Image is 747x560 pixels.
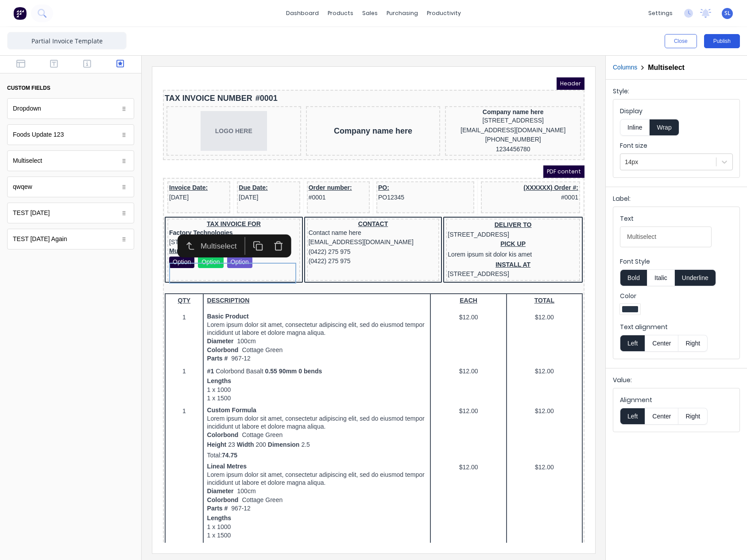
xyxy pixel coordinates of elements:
[17,160,38,177] button: Select parent
[7,229,134,249] div: TEST [DATE] Again
[282,7,323,20] a: dashboard
[284,31,416,38] div: Company name here
[678,335,708,352] button: Right
[620,292,733,300] label: Color
[645,335,678,352] button: Center
[146,151,275,161] div: Contact name here
[285,162,415,183] div: PICK UPLorem ipsum sit dolor kis amet
[320,106,415,125] div: (XXXXXX) Order #:#0001
[2,28,420,81] div: LOGO HERECompany name hereCompany name here[STREET_ADDRESS][EMAIL_ADDRESS][DOMAIN_NAME][PHONE_NUM...
[620,226,712,247] input: Text
[678,408,708,425] button: Right
[7,98,134,119] div: Dropdown
[620,257,733,266] label: Font Style
[620,395,733,404] label: Alignment
[647,269,675,286] button: Italic
[620,141,733,150] label: Font size
[2,14,420,28] div: TAX INVOICE NUMBER#0001
[613,376,740,388] div: Value:
[284,67,416,77] div: 1234456780
[704,34,740,48] button: Publish
[284,38,416,48] div: [STREET_ADDRESS]
[644,7,677,20] div: settings
[146,106,205,125] div: Order number:#0001
[13,234,67,244] div: TEST [DATE] Again
[7,176,134,197] div: qwqew
[7,81,134,96] button: custom fields
[7,150,134,171] div: Multiselect
[6,160,135,170] div: [STREET_ADDRESS]
[7,32,127,50] input: Enter template name here
[85,160,105,177] button: Duplicate
[7,203,134,223] div: TEST [DATE]
[13,182,32,192] div: qwqew
[6,143,135,151] div: TAX INVOICE FOR
[13,130,64,139] div: Foods Update 123
[105,160,126,177] button: Delete
[7,84,50,92] div: custom fields
[6,106,66,125] div: Invoice Date:[DATE]
[650,119,679,136] button: Wrap
[146,170,275,180] div: (0422) 275 975
[613,194,740,207] div: Label:
[620,119,650,136] button: Inline
[382,7,422,20] div: purchasing
[146,143,275,151] div: CONTACT
[285,183,415,202] div: INSTALL AT[STREET_ADDRESS]
[13,156,42,165] div: Multiselect
[724,9,731,17] span: SL
[13,104,41,113] div: Dropdown
[422,7,465,20] div: productivity
[620,107,733,115] label: Display
[5,34,136,73] div: LOGO HERE
[13,7,27,20] img: Factory
[145,49,276,58] div: Company name here
[285,143,415,162] div: DELIVER TO[STREET_ADDRESS]
[323,7,358,20] div: products
[6,170,135,191] div: MultiselectOptionOptionOption
[613,87,740,99] div: Style:
[620,214,712,226] div: Text
[284,48,416,58] div: [EMAIL_ADDRESS][DOMAIN_NAME]
[146,179,275,189] div: (0422) 275 975
[146,160,275,170] div: [EMAIL_ADDRESS][DOMAIN_NAME]
[6,151,135,161] div: Factory Technologies
[76,106,135,125] div: Due Date:[DATE]
[358,7,382,20] div: sales
[38,163,79,174] div: Multiselect
[620,335,645,352] button: Left
[620,269,647,286] button: Bold
[7,124,134,145] div: Foods Update 123
[13,208,50,218] div: TEST [DATE]
[2,139,420,207] div: TAX INVOICE FORFactory Technologies[STREET_ADDRESS]MultiselectOptionOptionOptionCONTACTContact na...
[380,88,422,100] span: PDF content
[613,63,637,72] button: Columns
[648,63,685,72] h2: Multiselect
[215,106,310,125] div: PO:PO12345
[645,408,678,425] button: Center
[620,322,733,331] label: Text alignment
[2,102,420,139] div: Invoice Date:[DATE]Due Date:[DATE]Order number:#0001PO:PO12345(XXXXXX) Order #:#0001
[665,34,697,48] button: Close
[675,269,716,286] button: Underline
[284,58,416,67] div: [PHONE_NUMBER]
[620,408,645,425] button: Left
